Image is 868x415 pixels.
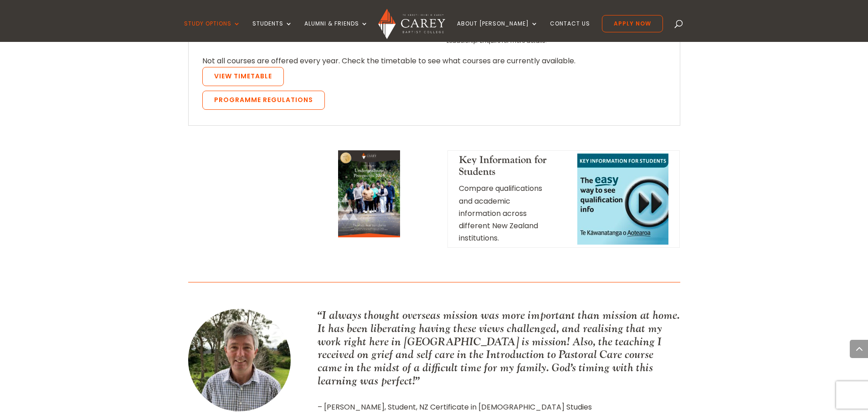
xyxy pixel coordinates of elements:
[188,309,291,411] img: fe570546-ff83-4b99-be6a-b36a081992fe
[184,20,241,42] a: Study Options
[202,55,666,114] p: Not all courses are offered every year. Check the timetable to see what courses are currently ava...
[338,230,400,240] a: Undergraduate Prospectus Cover 2025
[202,67,284,86] a: View Timetable
[338,150,400,237] img: Undergraduate Prospectus Cover 2025
[459,182,553,244] p: Compare qualifications and academic information across different New Zealand institutions.
[457,20,538,42] a: About [PERSON_NAME]
[202,91,325,110] a: Programme Regulations
[318,309,680,388] p: “I always thought overseas mission was more important than mission at home. It has been liberatin...
[459,154,553,183] h4: Key Information for Students
[304,20,368,42] a: Alumni & Friends
[550,20,590,42] a: Contact Us
[602,15,663,32] a: Apply Now
[252,20,293,42] a: Students
[318,401,680,413] p: – [PERSON_NAME], Student, NZ Certificate in [DEMOGRAPHIC_DATA] Studies
[378,9,445,39] img: Carey Baptist College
